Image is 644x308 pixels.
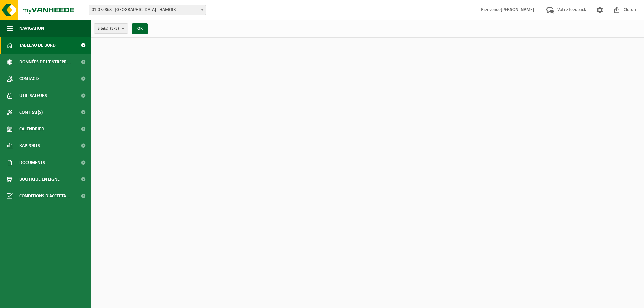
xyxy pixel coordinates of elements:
[19,87,47,104] span: Utilisateurs
[19,70,40,87] span: Contacts
[501,7,534,12] strong: [PERSON_NAME]
[132,23,148,34] button: OK
[19,121,44,137] span: Calendrier
[19,54,71,70] span: Données de l'entrepr...
[94,23,128,34] button: Site(s)(3/3)
[19,188,70,204] span: Conditions d'accepta...
[19,137,40,154] span: Rapports
[19,20,44,37] span: Navigation
[89,5,206,15] span: 01-075868 - BELOURTHE - HAMOIR
[89,5,206,15] span: 01-075868 - BELOURTHE - HAMOIR
[19,104,43,121] span: Contrat(s)
[19,37,56,54] span: Tableau de bord
[19,154,45,171] span: Documents
[19,171,60,188] span: Boutique en ligne
[110,26,119,31] count: (3/3)
[98,24,119,34] span: Site(s)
